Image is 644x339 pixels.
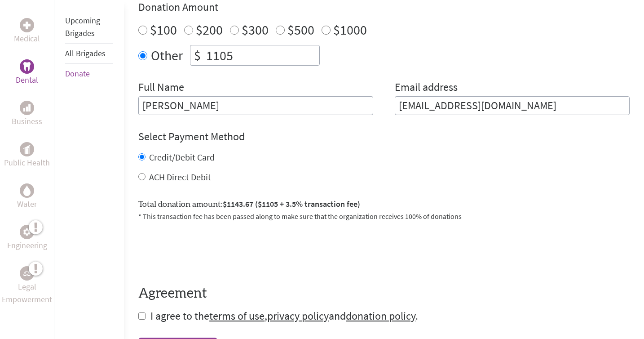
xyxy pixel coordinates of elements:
[7,239,47,252] p: Engineering
[14,18,40,45] a: MedicalMedical
[4,142,50,169] a: Public HealthPublic Health
[12,101,42,128] a: BusinessBusiness
[23,62,31,71] img: Dental
[151,45,183,66] label: Other
[267,309,329,323] a: privacy policy
[16,59,38,86] a: DentalDental
[150,21,177,38] label: $100
[12,115,42,128] p: Business
[4,156,50,169] p: Public Health
[138,285,630,302] h4: Agreement
[149,171,211,183] label: ACH Direct Debit
[23,271,31,276] img: Legal Empowerment
[287,21,314,38] label: $500
[242,21,269,38] label: $300
[65,15,100,38] a: Upcoming Brigades
[346,309,415,323] a: donation policy
[333,21,367,38] label: $1000
[20,18,34,32] div: Medical
[2,281,52,306] p: Legal Empowerment
[17,198,37,210] p: Water
[20,183,34,198] div: Water
[23,145,31,154] img: Public Health
[23,185,31,196] img: Water
[65,68,90,79] a: Donate
[196,21,223,38] label: $200
[223,199,360,209] span: $1143.67 ($1105 + 3.5% transaction fee)
[204,45,319,65] input: Enter Amount
[20,59,34,74] div: Dental
[138,129,630,144] h4: Select Payment Method
[65,48,106,58] a: All Brigades
[138,80,184,96] label: Full Name
[20,142,34,156] div: Public Health
[20,101,34,115] div: Business
[138,211,630,222] p: * This transaction fee has been passed along to make sure that the organization receives 100% of ...
[138,96,373,115] input: Enter Full Name
[7,225,47,252] a: EngineeringEngineering
[138,198,360,211] label: Total donation amount:
[150,309,418,323] span: I agree to the , and .
[65,11,113,44] li: Upcoming Brigades
[17,183,37,210] a: WaterWater
[65,64,113,84] li: Donate
[2,266,52,306] a: Legal EmpowermentLegal Empowerment
[16,74,38,86] p: Dental
[23,104,31,112] img: Business
[20,225,34,239] div: Engineering
[190,45,204,65] div: $
[395,96,630,115] input: Your Email
[23,228,31,236] img: Engineering
[395,80,458,96] label: Email address
[209,309,265,323] a: terms of use
[149,152,215,163] label: Credit/Debit Card
[23,22,31,29] img: Medical
[138,232,275,268] iframe: reCAPTCHA
[20,266,34,281] div: Legal Empowerment
[65,44,113,64] li: All Brigades
[14,32,40,45] p: Medical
